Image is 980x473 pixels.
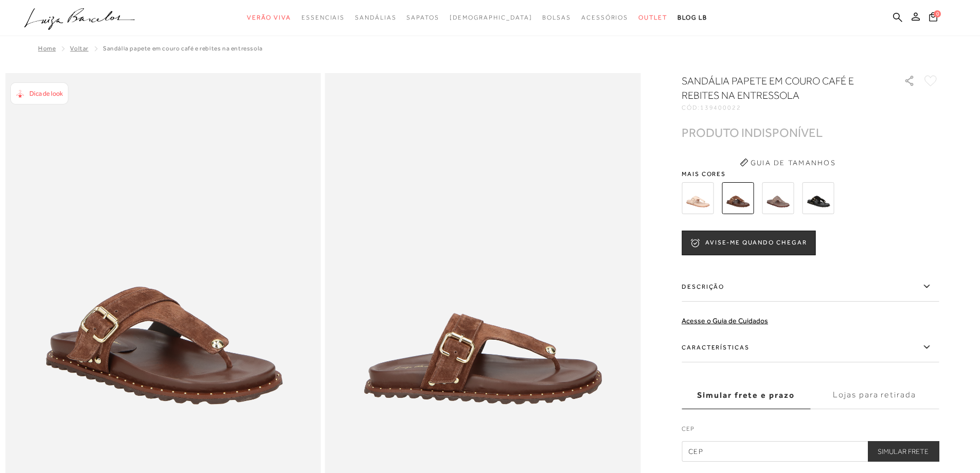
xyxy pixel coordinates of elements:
[406,14,439,21] span: Sapatos
[682,74,875,102] h1: SANDÁLIA PAPETE EM COURO CAFÉ E REBITES NA ENTRESSOLA
[682,332,939,362] label: Características
[682,381,810,409] label: Simular frete e prazo
[682,171,939,177] span: Mais cores
[355,14,396,21] span: Sandálias
[542,8,571,27] a: noSubCategoriesText
[29,90,63,97] span: Dica de look
[678,8,707,27] a: BLOG LB
[678,14,707,21] span: BLOG LB
[638,14,667,21] span: Outlet
[682,104,887,111] div: CÓD:
[581,14,628,21] span: Acessórios
[934,10,941,17] span: 0
[70,45,88,52] a: Voltar
[682,424,939,439] label: CEP
[638,8,667,27] a: noSubCategoriesText
[581,8,628,27] a: noSubCategoriesText
[247,8,291,27] a: noSubCategoriesText
[682,127,823,138] div: PRODUTO INDISPONÍVEL
[542,14,571,21] span: Bolsas
[682,182,714,214] img: SANDÁLIA PAPETE EM COURO BEGE NATA E REBITES NA ENTRESSOLA
[810,381,939,409] label: Lojas para retirada
[247,14,291,21] span: Verão Viva
[103,45,263,52] span: SANDÁLIA PAPETE EM COURO CAFÉ E REBITES NA ENTRESSOLA
[406,8,439,27] a: noSubCategoriesText
[762,182,794,214] img: SANDÁLIA PAPETE EM COURO CINZA DUMBO E REBITES NA ENTRESSOLA
[301,8,345,27] a: noSubCategoriesText
[926,11,940,25] button: 0
[736,154,839,171] button: Guia de Tamanhos
[700,104,741,111] span: 139400022
[38,45,56,52] a: Home
[301,14,345,21] span: Essenciais
[450,8,532,27] a: noSubCategoriesText
[682,441,939,462] input: CEP
[355,8,396,27] a: noSubCategoriesText
[682,317,768,325] a: Acesse o Guia de Cuidados
[450,14,532,21] span: [DEMOGRAPHIC_DATA]
[682,231,815,255] button: AVISE-ME QUANDO CHEGAR
[722,182,754,214] img: SANDÁLIA PAPETE EM COURO CAFÉ E REBITES NA ENTRESSOLA
[867,441,939,462] button: Simular Frete
[802,182,834,214] img: SANDÁLIA PAPETE EM COURO PRETO E REBITES NA ENTRESSOLA
[682,272,939,302] label: Descrição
